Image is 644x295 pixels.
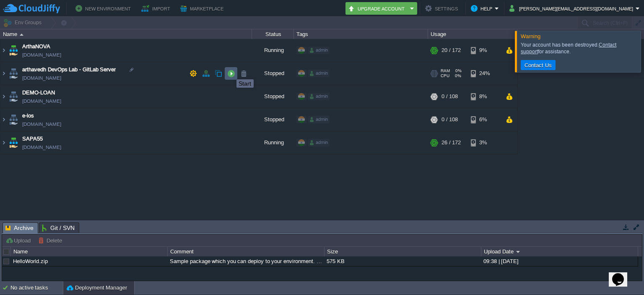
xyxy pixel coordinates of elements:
a: SAPA55 [22,135,43,143]
div: Sample package which you can deploy to your environment. Feel free to delete and upload a package... [168,256,324,266]
div: Your account has been destroyed. for assistance. [521,42,639,55]
img: AMDAwAAAACH5BAEAAAAALAAAAAABAAEAAAICRAEAOw== [0,39,7,62]
img: AMDAwAAAACH5BAEAAAAALAAAAAABAAEAAAICRAEAOw== [8,39,19,62]
iframe: chat widget [609,261,636,287]
div: Upload Date [482,247,638,256]
div: No active tasks [10,281,63,295]
img: AMDAwAAAACH5BAEAAAAALAAAAAABAAEAAAICRAEAOw== [0,131,7,154]
button: Contact Us [522,61,554,69]
div: Status [252,29,293,39]
div: 575 KB [325,256,480,266]
div: admin [308,47,330,54]
img: AMDAwAAAACH5BAEAAAAALAAAAAABAAEAAAICRAEAOw== [8,131,19,154]
span: Warning [521,33,540,39]
img: AMDAwAAAACH5BAEAAAAALAAAAAABAAEAAAICRAEAOw== [8,108,19,131]
div: 8% [471,85,498,108]
a: arthavedh DevOps Lab - GitLab Server [22,65,116,74]
a: e-los [22,112,34,120]
span: 0% [453,68,462,73]
div: Stopped [252,85,294,108]
div: Name [11,247,167,256]
span: Git / SVN [42,223,75,233]
div: 6% [471,108,498,131]
div: Start [239,80,252,87]
a: HelloWorld.zip [13,258,48,264]
img: AMDAwAAAACH5BAEAAAAALAAAAAABAAEAAAICRAEAOw== [8,62,19,85]
div: Name [1,29,252,39]
a: [DOMAIN_NAME] [22,74,61,82]
div: Running [252,39,294,62]
a: [DOMAIN_NAME] [22,51,61,59]
div: 0 / 108 [441,85,458,108]
a: [DOMAIN_NAME] [22,120,61,128]
button: Deployment Manager [67,284,127,292]
div: 20 / 172 [441,39,461,62]
button: New Environment [75,3,133,13]
img: AMDAwAAAACH5BAEAAAAALAAAAAABAAEAAAICRAEAOw== [20,34,23,36]
div: 0 / 108 [441,108,458,131]
a: ArthaNOVA [22,42,50,51]
button: Settings [425,3,460,13]
div: Running [252,131,294,154]
span: 0% [453,73,461,78]
div: admin [308,93,330,100]
button: Import [141,3,173,13]
div: 9% [471,39,498,62]
div: 09:38 | [DATE] [481,256,637,266]
button: Marketplace [180,3,226,13]
span: CPU [441,73,449,78]
button: Help [471,3,495,13]
span: Archive [5,223,34,233]
img: CloudJiffy [3,3,60,14]
img: AMDAwAAAACH5BAEAAAAALAAAAAABAAEAAAICRAEAOw== [0,62,7,85]
div: Stopped [252,108,294,131]
span: RAM [441,68,450,73]
div: Comment [168,247,324,256]
div: 24% [471,62,498,85]
img: AMDAwAAAACH5BAEAAAAALAAAAAABAAEAAAICRAEAOw== [0,85,7,108]
a: [DOMAIN_NAME] [22,143,61,151]
div: 3% [471,131,498,154]
a: DEMO-LOAN [22,89,55,97]
img: AMDAwAAAACH5BAEAAAAALAAAAAABAAEAAAICRAEAOw== [0,108,7,131]
div: admin [308,116,330,123]
button: Upgrade Account [348,3,408,13]
div: Tags [294,29,428,39]
button: Upload [5,237,33,244]
div: 26 / 172 [441,131,461,154]
button: [PERSON_NAME][EMAIL_ADDRESS][DOMAIN_NAME] [509,3,636,13]
div: Usage [428,29,517,39]
div: admin [308,70,330,77]
div: admin [308,139,330,146]
img: AMDAwAAAACH5BAEAAAAALAAAAAABAAEAAAICRAEAOw== [8,85,19,108]
button: Delete [38,237,65,244]
div: Size [325,247,481,256]
a: [DOMAIN_NAME] [22,97,61,105]
div: Stopped [252,62,294,85]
